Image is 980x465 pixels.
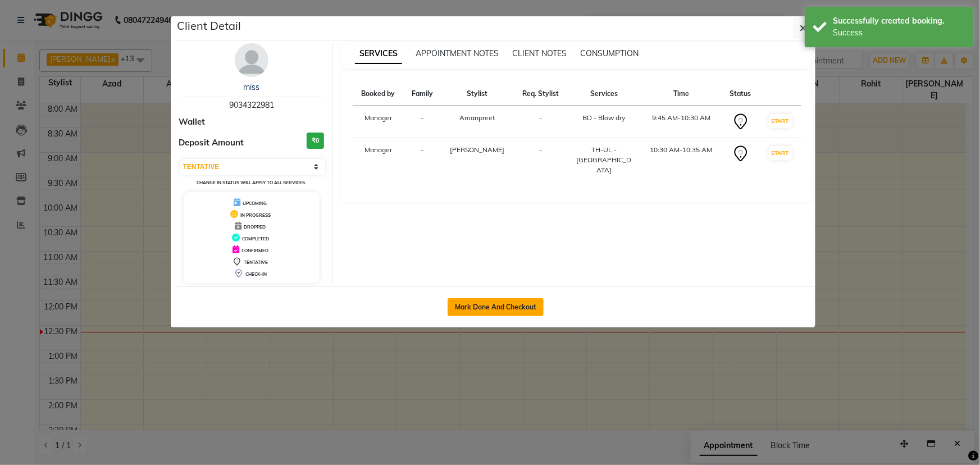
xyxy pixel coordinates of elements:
span: APPOINTMENT NOTES [416,48,499,58]
span: DROPPED [244,224,266,230]
span: CONFIRMED [241,248,268,253]
th: Services [568,82,640,106]
div: Successfully created booking. [833,15,965,27]
th: Time [640,82,722,106]
td: Manager [353,106,403,138]
td: 9:45 AM-10:30 AM [640,106,722,138]
img: avatar [235,43,268,77]
span: 9034322981 [229,100,274,110]
td: - [403,106,441,138]
td: Manager [353,138,403,183]
button: START [769,146,792,160]
span: COMPLETED [242,236,269,241]
td: - [514,138,568,183]
span: Wallet [179,116,206,129]
span: Deposit Amount [179,136,244,149]
td: 10:30 AM-10:35 AM [640,138,722,183]
span: CONSUMPTION [580,48,639,58]
button: Mark Done And Checkout [448,298,544,316]
h5: Client Detail [177,17,241,34]
div: BD - Blow dry [575,113,633,123]
h3: ₹0 [307,133,324,149]
div: Success [833,27,965,39]
span: SERVICES [355,44,402,64]
span: [PERSON_NAME] [450,145,505,154]
span: CHECK-IN [245,271,267,277]
td: - [403,138,441,183]
button: START [769,114,792,128]
span: UPCOMING [243,200,267,206]
span: CLIENT NOTES [512,48,567,58]
span: Amanpreet [460,113,495,122]
th: Req. Stylist [514,82,568,106]
span: TENTATIVE [244,259,268,265]
th: Family [403,82,441,106]
small: Change in status will apply to all services. [197,180,306,185]
th: Stylist [441,82,514,106]
th: Booked by [353,82,403,106]
th: Status [722,82,759,106]
span: IN PROGRESS [240,212,271,218]
a: miss [243,82,259,92]
div: TH-UL - [GEOGRAPHIC_DATA] [575,145,633,175]
td: - [514,106,568,138]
